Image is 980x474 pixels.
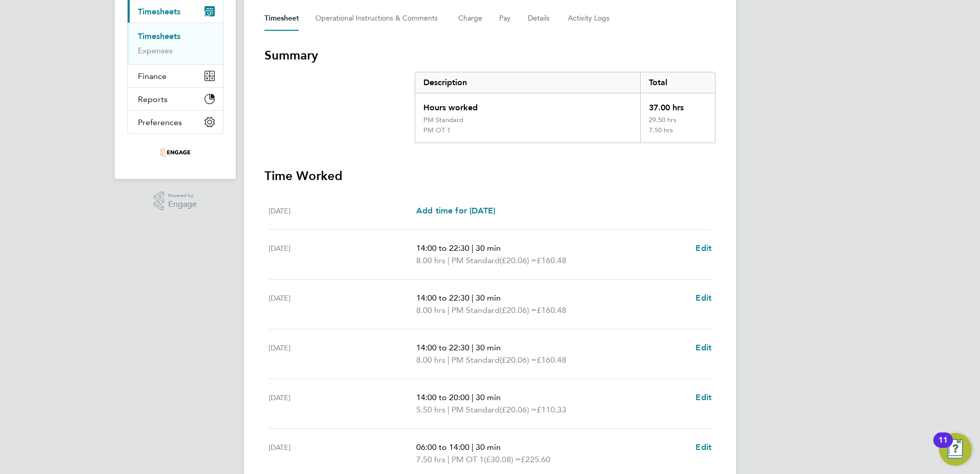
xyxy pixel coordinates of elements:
span: £160.48 [537,355,566,365]
span: £160.48 [537,305,566,315]
span: Engage [168,200,197,209]
button: Operational Instructions & Comments [315,6,442,31]
span: £160.48 [537,255,566,265]
a: Edit [696,441,711,453]
span: | [472,243,474,253]
div: Description [415,72,640,93]
span: | [447,305,450,315]
span: 30 min [476,392,501,402]
button: Pay [499,6,512,31]
span: 30 min [476,243,501,253]
span: Edit [696,442,711,452]
span: PM Standard [452,254,500,267]
span: (£20.06) = [500,305,537,315]
div: 37.00 hrs [640,93,715,116]
div: [DATE] [269,205,416,217]
span: | [447,255,450,265]
a: Go to home page [127,144,223,161]
a: Edit [696,342,711,354]
span: Edit [696,392,711,402]
div: [DATE] [269,391,416,416]
span: Edit [696,243,711,253]
span: 30 min [476,293,501,303]
span: | [472,293,474,303]
div: Summary [415,72,716,143]
span: Timesheets [138,7,180,16]
span: 14:00 to 22:30 [416,243,469,253]
span: | [447,405,450,414]
div: 7.50 hrs [640,126,715,143]
div: [DATE] [269,342,416,366]
button: Finance [128,65,223,87]
a: Powered byEngage [154,191,197,211]
button: Timesheet [264,6,299,31]
span: Edit [696,343,711,352]
span: (£20.06) = [500,355,537,365]
span: | [447,455,450,464]
img: acceptrec-logo-retina.png [160,144,191,161]
span: £110.33 [537,405,566,414]
span: 06:00 to 14:00 [416,442,469,452]
span: 7.50 hrs [416,455,445,464]
span: 14:00 to 20:00 [416,392,469,402]
div: PM OT 1 [423,126,451,134]
span: PM Standard [452,354,500,366]
span: | [472,392,474,402]
a: Expenses [138,46,173,55]
span: Finance [138,71,167,81]
span: 5.50 hrs [416,405,445,414]
span: PM Standard [452,304,500,317]
span: (£30.08) = [484,455,521,464]
span: Powered by [168,191,197,200]
span: Preferences [138,117,182,127]
a: Timesheets [138,31,180,41]
span: Edit [696,293,711,303]
div: 29.50 hrs [640,116,715,126]
span: £225.60 [521,455,550,464]
a: Edit [696,242,711,254]
div: [DATE] [269,292,416,317]
div: PM Standard [423,116,463,124]
div: Total [640,72,715,93]
div: [DATE] [269,242,416,267]
h3: Summary [264,47,716,64]
span: 14:00 to 22:30 [416,343,469,352]
a: Edit [696,391,711,404]
button: Charge [458,6,483,31]
span: (£20.06) = [500,405,537,414]
span: 30 min [476,343,501,352]
span: 8.00 hrs [416,255,445,265]
span: | [472,343,474,352]
button: Details [528,6,552,31]
a: Add time for [DATE] [416,205,495,217]
button: Activity Logs [568,6,611,31]
div: Hours worked [415,93,640,116]
a: Edit [696,292,711,304]
div: Timesheets [128,23,223,64]
div: [DATE] [269,441,416,466]
h3: Time Worked [264,168,716,184]
button: Open Resource Center, 11 new notifications [939,433,972,466]
span: 8.00 hrs [416,355,445,365]
button: Reports [128,88,223,110]
span: PM OT 1 [452,453,484,466]
span: 30 min [476,442,501,452]
span: (£20.06) = [500,255,537,265]
span: Add time for [DATE] [416,206,495,215]
span: 14:00 to 22:30 [416,293,469,303]
span: 8.00 hrs [416,305,445,315]
span: | [447,355,450,365]
div: 11 [938,440,948,453]
span: | [472,442,474,452]
span: PM Standard [452,404,500,416]
span: Reports [138,94,168,104]
button: Preferences [128,111,223,133]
